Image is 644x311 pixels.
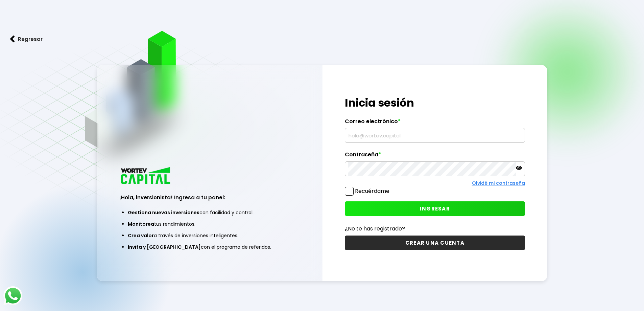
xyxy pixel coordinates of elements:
label: Correo electrónico [345,118,525,128]
li: tus rendimientos. [128,218,291,230]
h1: Inicia sesión [345,95,525,111]
span: INGRESAR [420,205,450,212]
button: INGRESAR [345,201,525,216]
img: logo_wortev_capital [119,166,173,186]
li: con el programa de referidos. [128,241,291,253]
img: logos_whatsapp-icon.242b2217.svg [3,286,22,305]
span: Gestiona nuevas inversiones [128,209,199,216]
span: Monitorea [128,221,154,227]
span: Invita y [GEOGRAPHIC_DATA] [128,244,201,250]
input: hola@wortev.capital [348,128,522,142]
h3: ¡Hola, inversionista! Ingresa a tu panel: [119,194,300,201]
label: Recuérdame [355,187,389,195]
span: Crea valor [128,232,154,239]
img: flecha izquierda [10,36,15,43]
a: Olvidé mi contraseña [472,180,525,186]
p: ¿No te has registrado? [345,224,525,233]
li: a través de inversiones inteligentes. [128,230,291,241]
button: CREAR UNA CUENTA [345,236,525,250]
li: con facilidad y control. [128,207,291,218]
a: ¿No te has registrado?CREAR UNA CUENTA [345,224,525,250]
label: Contraseña [345,151,525,161]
